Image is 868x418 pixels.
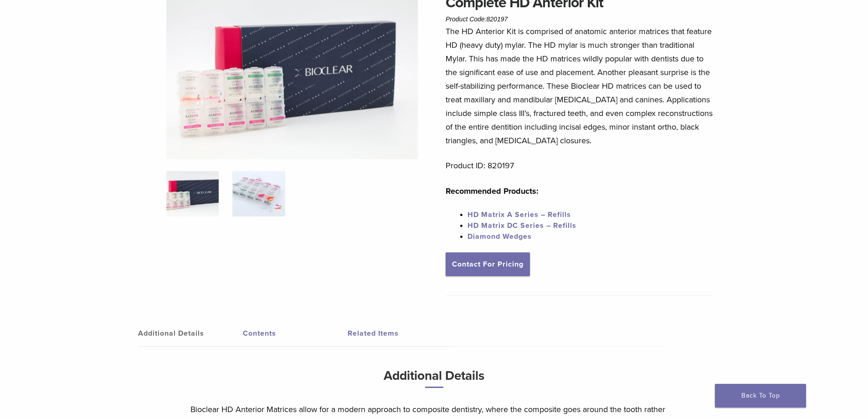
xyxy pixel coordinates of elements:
[190,365,678,395] h3: Additional Details
[446,25,714,147] p: The HD Anterior Kit is comprised of anatomic anterior matrices that feature HD (heavy duty) mylar...
[446,252,530,276] a: Contact For Pricing
[467,210,571,219] a: HD Matrix A Series – Refills
[166,171,219,217] img: IMG_8088-1-324x324.jpg
[232,171,285,217] img: Complete HD Anterior Kit - Image 2
[446,186,539,196] strong: Recommended Products:
[348,321,452,346] a: Related Items
[487,15,508,23] span: 820197
[446,15,508,23] span: Product Code:
[446,159,714,172] p: Product ID: 820197
[138,321,243,346] a: Additional Details
[467,232,532,241] a: Diamond Wedges
[467,221,576,230] a: HD Matrix DC Series – Refills
[715,384,806,408] a: Back To Top
[243,321,348,346] a: Contents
